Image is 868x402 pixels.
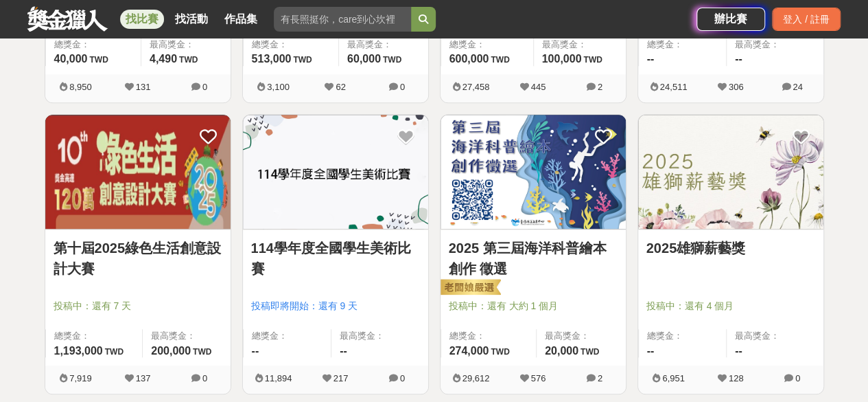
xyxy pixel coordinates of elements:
span: TWD [491,347,509,357]
span: 總獎金： [449,329,528,343]
span: 11,894 [265,373,292,383]
span: 137 [136,373,151,383]
span: 投稿即將開始：還有 9 天 [251,299,420,313]
span: 445 [531,82,546,92]
span: 0 [400,82,405,92]
span: 513,000 [252,53,292,65]
span: 最高獎金： [347,38,420,52]
span: 最高獎金： [735,38,815,52]
span: 576 [531,373,546,383]
span: TWD [179,55,198,65]
span: 0 [202,82,207,92]
span: 24,511 [660,82,688,92]
span: 最高獎金： [542,38,618,52]
span: 128 [729,373,744,383]
span: 最高獎金： [150,38,222,52]
span: 2 [598,373,602,383]
span: 6,951 [662,373,685,383]
span: 投稿中：還有 大約 1 個月 [449,299,618,313]
span: 274,000 [449,345,489,357]
span: 24 [793,82,802,92]
span: TWD [491,55,509,65]
a: 找比賽 [120,10,164,29]
span: -- [340,345,347,357]
span: TWD [293,55,312,65]
span: 0 [202,373,207,383]
span: -- [252,345,259,357]
span: 1,193,000 [54,345,103,357]
span: 3,100 [267,82,290,92]
span: TWD [383,55,401,65]
span: 217 [333,373,349,383]
span: 40,000 [54,53,88,65]
span: TWD [89,55,108,65]
a: 辦比賽 [696,8,765,31]
span: 131 [136,82,151,92]
span: 60,000 [347,53,381,65]
span: 總獎金： [252,38,330,52]
span: 20,000 [545,345,578,357]
span: -- [735,53,742,65]
span: 總獎金： [54,329,134,343]
span: 7,919 [69,373,92,383]
span: TWD [105,347,124,357]
span: 29,612 [462,373,490,383]
span: 總獎金： [252,329,323,343]
input: 有長照挺你，care到心坎裡！青春出手，拍出照顧 影音徵件活動 [274,7,411,32]
span: 最高獎金： [340,329,420,343]
div: 登入 / 註冊 [772,8,841,31]
a: 找活動 [169,10,213,29]
span: 總獎金： [449,38,525,52]
span: 最高獎金： [545,329,618,343]
span: TWD [580,347,599,357]
span: 0 [795,373,800,383]
span: 投稿中：還有 4 個月 [646,299,815,313]
span: -- [647,53,655,65]
img: Cover Image [441,115,626,230]
span: 2 [598,82,602,92]
span: 總獎金： [647,38,718,52]
img: 老闆娘嚴選 [438,278,501,298]
span: 總獎金： [54,38,132,52]
img: Cover Image [638,115,823,230]
img: Cover Image [45,115,231,230]
span: 600,000 [449,53,489,65]
span: 總獎金： [647,329,718,343]
span: 最高獎金： [735,329,815,343]
span: 306 [729,82,744,92]
span: 100,000 [542,53,582,65]
span: 4,490 [150,53,177,65]
a: 第十屆2025綠色生活創意設計大賽 [54,238,222,279]
img: Cover Image [243,115,428,230]
a: 2025 第三屆海洋科普繪本創作 徵選 [449,238,618,279]
a: 作品集 [219,10,263,29]
span: 62 [336,82,345,92]
span: TWD [583,55,602,65]
span: 8,950 [69,82,92,92]
span: -- [735,345,742,357]
span: 27,458 [462,82,490,92]
span: -- [647,345,655,357]
a: 114學年度全國學生美術比賽 [251,238,420,279]
span: 0 [400,373,405,383]
span: 最高獎金： [151,329,222,343]
span: 200,000 [151,345,191,357]
span: TWD [193,347,211,357]
span: 投稿中：還有 7 天 [54,299,222,313]
a: 2025雄獅薪藝獎 [646,238,815,258]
